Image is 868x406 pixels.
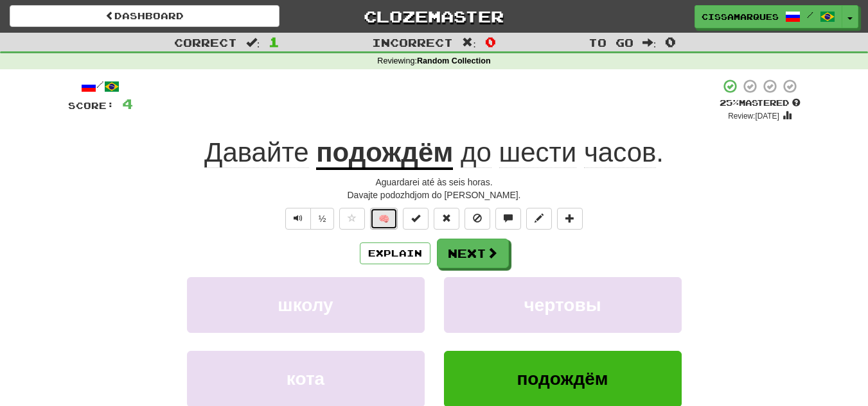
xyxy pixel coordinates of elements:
[122,96,133,112] span: 4
[557,208,583,230] button: Add to collection (alt+a)
[720,97,801,109] div: Mastered
[465,208,490,230] button: Ignore sentence (alt+i)
[526,208,552,230] button: Edit sentence (alt+d)
[285,208,311,230] button: Play sentence audio (ctl+space)
[187,277,425,333] button: школу
[174,36,237,49] span: Correct
[485,34,496,49] span: 0
[695,5,842,28] a: cissamarques /
[461,137,492,168] span: до
[434,208,459,230] button: Reset to 0% Mastered (alt+r)
[68,78,133,94] div: /
[316,137,453,170] u: подождём
[444,277,682,333] button: чертовы
[499,137,577,168] span: шести
[204,137,309,168] span: Давайте
[437,239,509,268] button: Next
[702,11,779,22] span: cissamarques
[287,369,324,389] span: кота
[339,208,365,230] button: Favorite sentence (alt+f)
[589,36,633,49] span: To go
[417,56,491,65] strong: Random Collection
[68,176,801,189] div: Aguardarei até às seis horas.
[310,208,335,230] button: ½
[524,295,601,315] span: чертовы
[10,5,279,27] a: Dashboard
[370,208,398,230] button: 🧠
[517,369,608,389] span: подождём
[720,97,739,108] span: 25 %
[453,137,664,168] span: .
[728,112,779,121] small: Review: [DATE]
[495,208,521,230] button: Discuss sentence (alt+u)
[299,5,569,28] a: Clozemaster
[68,189,801,201] div: Davajte podozhdjom do [PERSON_NAME].
[403,208,429,230] button: Set this sentence to 100% Mastered (alt+m)
[246,37,260,48] span: :
[462,37,476,48] span: :
[665,34,676,49] span: 0
[278,295,333,315] span: школу
[68,100,114,111] span: Score:
[360,242,430,264] button: Explain
[269,34,279,49] span: 1
[372,36,453,49] span: Incorrect
[584,137,656,168] span: часов
[283,208,335,230] div: Text-to-speech controls
[642,37,657,48] span: :
[807,10,813,19] span: /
